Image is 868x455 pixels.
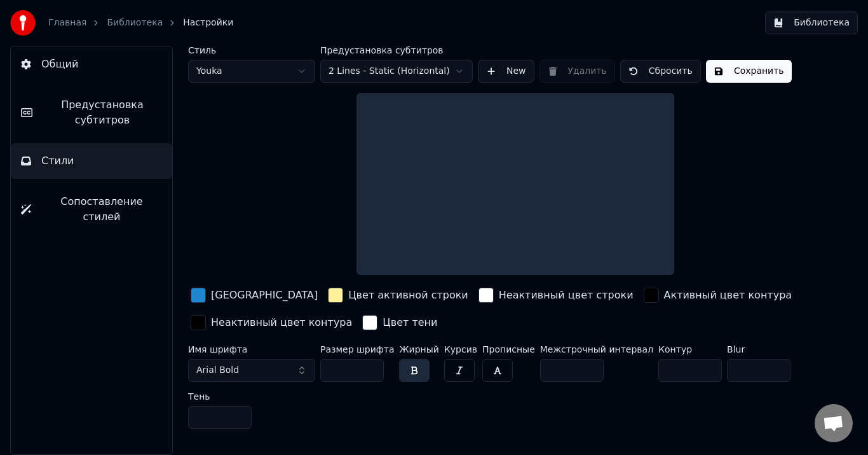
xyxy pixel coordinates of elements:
[620,60,701,83] button: Сбросить
[43,97,162,128] span: Предустановка субтитров
[360,312,440,333] button: Цвет тени
[188,46,315,55] label: Стиль
[188,312,355,333] button: Неактивный цвет контура
[320,345,394,354] label: Размер шрифта
[11,87,172,138] button: Предустановка субтитров
[478,60,534,83] button: New
[183,17,233,29] span: Настройки
[706,60,792,83] button: Сохранить
[325,285,471,305] button: Цвет активной строки
[815,404,853,442] a: Открытый чат
[476,285,636,305] button: Неактивный цвет строки
[348,288,468,303] div: Цвет активной строки
[540,345,653,354] label: Межстрочный интервал
[188,345,315,354] label: Имя шрифта
[48,17,86,29] a: Главная
[211,288,318,303] div: [GEOGRAPHIC_DATA]
[11,143,172,179] button: Стили
[658,345,722,354] label: Контур
[482,345,535,354] label: Прописные
[107,17,163,29] a: Библиотека
[211,315,352,330] div: Неактивный цвет контура
[41,194,162,225] span: Сопоставление стилей
[10,10,36,36] img: youka
[41,153,74,169] span: Стили
[48,17,233,29] nav: breadcrumb
[11,46,172,82] button: Общий
[196,364,239,377] span: Arial Bold
[399,345,438,354] label: Жирный
[188,285,320,305] button: [GEOGRAPHIC_DATA]
[383,315,437,330] div: Цвет тени
[11,184,172,235] button: Сопоставление стилей
[499,288,634,303] div: Неактивный цвет строки
[727,345,790,354] label: Blur
[765,11,858,34] button: Библиотека
[664,288,792,303] div: Активный цвет контура
[41,57,78,72] span: Общий
[320,46,473,55] label: Предустановка субтитров
[444,345,477,354] label: Курсив
[641,285,795,305] button: Активный цвет контура
[188,392,252,401] label: Тень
